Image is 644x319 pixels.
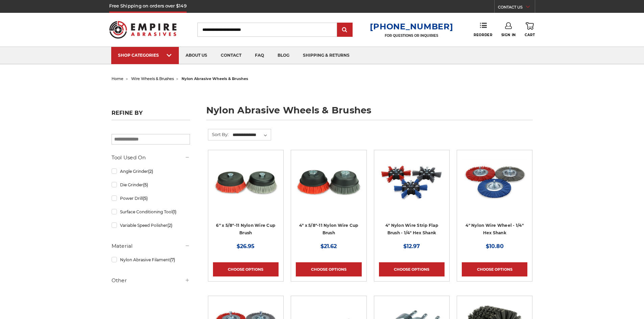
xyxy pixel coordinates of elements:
[370,22,453,31] a: [PHONE_NUMBER]
[474,33,492,37] span: Reorder
[112,206,190,218] a: Surface Conditioning Tool(1)
[379,155,445,241] a: 4 inch strip flap brush
[112,179,190,191] a: Die Grinder(5)
[143,196,148,201] span: (5)
[498,3,535,13] a: CONTACT US
[170,257,175,262] span: (7)
[474,22,492,37] a: Reorder
[462,262,527,276] a: Choose Options
[112,276,190,285] h5: Other
[179,47,214,64] a: about us
[143,182,148,187] span: (5)
[338,23,352,37] input: Submit
[208,129,229,139] label: Sort By:
[462,155,527,209] img: 4 inch nylon wire wheel for drill
[182,76,248,81] span: nylon abrasive wheels & brushes
[296,262,361,276] a: Choose Options
[271,47,296,64] a: blog
[131,76,174,81] a: wire wheels & brushes
[112,110,190,120] h5: Refine by
[379,262,445,276] a: Choose Options
[379,155,445,209] img: 4 inch strip flap brush
[525,33,535,37] span: Cart
[248,47,271,64] a: faq
[462,155,527,241] a: 4 inch nylon wire wheel for drill
[296,155,361,241] a: 4" x 5/8"-11 Nylon Wire Cup Brushes
[296,155,361,209] img: 4" x 5/8"-11 Nylon Wire Cup Brushes
[296,47,356,64] a: shipping & returns
[525,22,535,37] a: Cart
[213,155,279,241] a: 6" x 5/8"-11 Nylon Wire Wheel Cup Brushes
[486,243,504,249] span: $10.80
[167,223,172,228] span: (2)
[112,165,190,177] a: Angle Grinder(2)
[213,262,279,276] a: Choose Options
[112,192,190,204] a: Power Drill(5)
[320,243,337,249] span: $21.62
[112,219,190,231] a: Variable Speed Polisher(2)
[118,53,172,58] div: SHOP CATEGORIES
[206,106,533,120] h1: nylon abrasive wheels & brushes
[172,209,176,214] span: (1)
[112,254,190,266] a: Nylon Abrasive Filament(7)
[214,47,248,64] a: contact
[112,242,190,250] h5: Material
[232,130,271,140] select: Sort By:
[501,33,516,37] span: Sign In
[148,169,153,174] span: (2)
[112,76,123,81] a: home
[109,17,177,43] img: Empire Abrasives
[237,243,255,249] span: $26.95
[370,33,453,38] p: FOR QUESTIONS OR INQUIRIES
[403,243,420,249] span: $12.97
[213,155,279,209] img: 6" x 5/8"-11 Nylon Wire Wheel Cup Brushes
[112,154,190,162] h5: Tool Used On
